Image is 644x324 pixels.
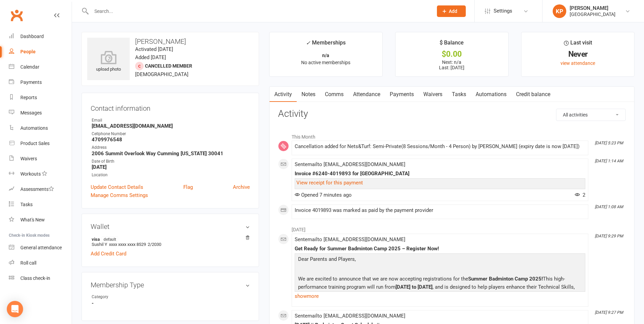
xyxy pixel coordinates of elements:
div: Address [92,144,250,151]
span: 2 [575,192,585,198]
h3: Wallet [91,223,250,230]
li: This Month [278,130,626,141]
a: Add Credit Card [91,250,126,258]
div: Cancellation added for Nets&Turf: Semi-Private(8 Sessions/Month - 4 Person) by [PERSON_NAME] (exp... [295,144,585,149]
button: Add [437,5,466,17]
div: Payments [20,79,42,85]
strong: n/a [322,53,329,58]
p: Dear Parents and Players, [296,255,584,265]
li: Sushil Y [91,235,250,248]
span: Sent email to [EMAIL_ADDRESS][DOMAIN_NAME] [295,161,405,167]
span: default [102,236,118,242]
i: ✓ [306,40,310,46]
div: General attendance [20,245,62,250]
div: [PERSON_NAME] [570,5,615,11]
div: $ Balance [440,38,464,51]
a: Notes [297,87,320,102]
a: Update Contact Details [91,183,143,191]
span: 2/2030 [148,242,161,247]
div: Tasks [20,202,33,207]
i: [DATE] 9:27 PM [595,310,623,315]
b: Summer Badminton Camp 2025! [468,276,543,282]
time: Added [DATE] [135,54,166,60]
a: Reports [9,90,72,105]
div: Open Intercom Messenger [7,301,23,317]
a: Tasks [447,87,471,102]
a: View receipt for this payment [296,180,363,186]
div: $0.00 [402,51,502,58]
div: KP [553,4,566,18]
a: show more [295,291,585,301]
div: Roll call [20,260,36,266]
a: Tasks [9,197,72,212]
a: What's New [9,212,72,228]
a: Activity [270,87,297,102]
strong: [DATE] [92,164,250,170]
div: Email [92,117,250,124]
div: Automations [20,125,48,131]
h3: Activity [278,109,626,119]
strong: visa [92,236,246,242]
a: Dashboard [9,29,72,44]
div: Reports [20,95,37,100]
a: Clubworx [8,7,25,24]
a: Messages [9,105,72,121]
a: People [9,44,72,59]
span: We are excited to announce that we are now accepting registrations for the This high-performance ... [298,276,575,298]
span: Add [449,8,457,14]
strong: - [92,300,250,306]
div: Class check-in [20,275,50,281]
a: Waivers [419,87,447,102]
div: Assessments [20,186,54,192]
div: Invoice 4019893 was marked as paid by the payment provider [295,208,585,213]
a: Workouts [9,166,72,182]
a: Waivers [9,151,72,166]
li: [DATE] [278,222,626,233]
a: Manage Comms Settings [91,191,148,199]
a: Credit balance [511,87,555,102]
div: Calendar [20,64,39,70]
a: Comms [320,87,348,102]
p: Next: n/a Last: [DATE] [402,59,502,70]
div: Waivers [20,156,37,161]
a: Roll call [9,255,72,271]
div: Product Sales [20,141,50,146]
div: Get Ready for Summer Badminton Camp 2025 – Register Now! [295,246,585,252]
span: Opened 7 minutes ago [295,192,352,198]
div: What's New [20,217,45,222]
div: Messages [20,110,42,115]
div: Category [92,294,148,300]
div: Date of Birth [92,158,250,165]
input: Search... [89,6,428,16]
span: No active memberships [301,60,350,65]
strong: [EMAIL_ADDRESS][DOMAIN_NAME] [92,123,250,129]
a: view attendance [560,60,595,66]
a: Archive [233,183,250,191]
b: [DATE] to [DATE] [395,284,433,290]
span: [DEMOGRAPHIC_DATA] [135,71,188,77]
a: Calendar [9,59,72,75]
strong: 4709976548 [92,137,250,143]
div: Memberships [306,38,346,51]
a: Payments [385,87,419,102]
i: [DATE] 5:23 PM [595,141,623,145]
div: Dashboard [20,34,44,39]
h3: Membership Type [91,281,250,289]
a: Product Sales [9,136,72,151]
div: [GEOGRAPHIC_DATA] [570,11,615,17]
div: Location [92,172,250,178]
span: xxxx xxxx xxxx 8529 [109,242,146,247]
div: People [20,49,36,54]
i: [DATE] 9:29 PM [595,234,623,238]
div: Workouts [20,171,41,177]
h3: [PERSON_NAME] [87,38,253,45]
span: Sent email to [EMAIL_ADDRESS][DOMAIN_NAME] [295,313,405,319]
div: upload photo [87,51,130,73]
a: Automations [9,121,72,136]
a: Automations [471,87,511,102]
i: [DATE] 1:08 AM [595,204,623,209]
a: Flag [183,183,193,191]
strong: 2006 Summit Overlook Way Cumming [US_STATE] 30041 [92,150,250,157]
h3: Contact information [91,102,250,112]
div: Invoice #6240-4019893 for [GEOGRAPHIC_DATA] [295,171,585,177]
